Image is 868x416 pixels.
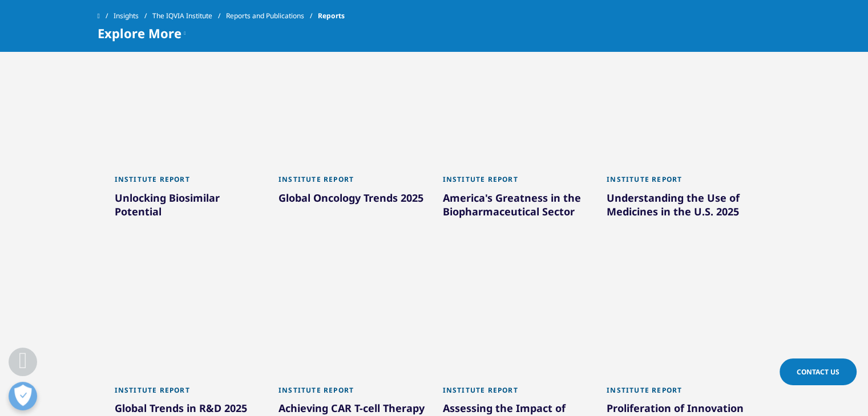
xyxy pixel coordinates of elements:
a: Institute Report Global Oncology Trends 2025 [278,168,426,234]
div: Institute Report [278,386,426,401]
a: Reports and Publications [226,6,318,26]
div: Understanding the Use of Medicines in the U.S. 2025 [607,191,754,223]
div: Institute Report [443,386,590,401]
a: Institute Report Unlocking Biosimilar Potential [115,168,262,247]
a: Institute Report Understanding the Use of Medicines in the U.S. 2025 [607,168,754,247]
div: Institute Report [443,175,590,190]
div: Institute Report [607,175,754,190]
div: Institute Report [278,175,426,190]
button: Abrir preferências [9,382,37,410]
span: Contact Us [797,367,839,377]
span: Explore More [98,26,181,40]
a: Insights [114,6,152,26]
div: America's Greatness in the Biopharmaceutical Sector [443,191,590,223]
div: Unlocking Biosimilar Potential [115,191,262,223]
div: Institute Report [115,175,262,190]
a: The IQVIA Institute [152,6,226,26]
div: Global Oncology Trends 2025 [278,191,426,209]
a: Contact Us [780,358,857,385]
a: Institute Report America's Greatness in the Biopharmaceutical Sector [443,168,590,247]
div: Institute Report [607,386,754,401]
div: Institute Report [115,386,262,401]
span: Reports [318,6,345,26]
